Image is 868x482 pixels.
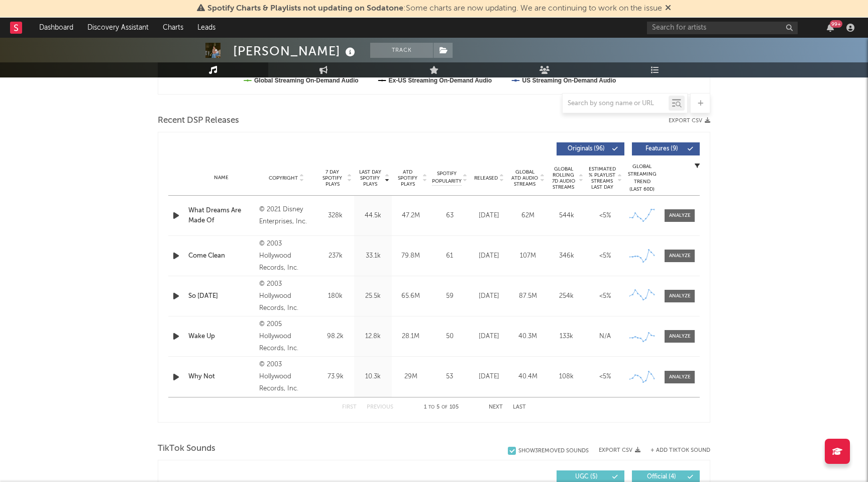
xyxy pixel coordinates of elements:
[319,211,352,221] div: 328k
[472,291,506,301] div: [DATE]
[259,318,314,355] div: © 2005 Hollywood Records, Inc.
[511,372,545,382] div: 40.4M
[370,43,433,58] button: Track
[357,211,389,221] div: 44.5k
[319,251,352,261] div: 237k
[665,5,671,13] span: Dismiss
[588,372,622,382] div: <5%
[188,291,254,301] a: So [DATE]
[432,372,467,382] div: 53
[588,291,622,301] div: <5%
[188,206,254,225] a: What Dreams Are Made Of
[489,405,503,410] button: Next
[511,251,545,261] div: 107M
[588,251,622,261] div: <5%
[638,474,685,480] span: Official ( 4 )
[627,163,657,193] div: Global Streaming Trend (Last 60D)
[638,146,685,152] span: Features ( 9 )
[259,359,314,395] div: © 2003 Hollywood Records, Inc.
[432,211,467,221] div: 63
[319,169,346,187] span: 7 Day Spotify Plays
[269,175,298,181] span: Copyright
[472,211,506,221] div: [DATE]
[367,405,393,410] button: Previous
[442,405,448,410] span: of
[188,332,254,342] a: Wake Up
[156,18,190,38] a: Charts
[432,291,467,301] div: 59
[511,169,538,187] span: Global ATD Audio Streams
[550,291,583,301] div: 254k
[357,169,383,187] span: Last Day Spotify Plays
[522,77,616,84] text: US Streaming On-Demand Audio
[188,372,254,382] a: Why Not
[394,332,427,342] div: 28.1M
[394,291,427,301] div: 65.6M
[233,43,358,59] div: [PERSON_NAME]
[557,142,624,155] button: Originals(96)
[158,115,239,127] span: Recent DSP Releases
[319,291,352,301] div: 180k
[563,100,669,108] input: Search by song name or URL
[342,405,357,410] button: First
[472,251,506,261] div: [DATE]
[357,291,389,301] div: 25.5k
[513,405,526,410] button: Last
[669,118,710,124] button: Export CSV
[550,166,577,190] span: Global Rolling 7D Audio Streams
[254,77,359,84] text: Global Streaming On-Demand Audio
[827,24,834,32] button: 99+
[550,251,583,261] div: 346k
[550,372,583,382] div: 108k
[394,372,427,382] div: 29M
[518,448,589,454] div: Show 3 Removed Sounds
[259,238,314,274] div: © 2003 Hollywood Records, Inc.
[190,18,223,38] a: Leads
[188,251,254,261] a: Come Clean
[319,372,352,382] div: 73.9k
[472,372,506,382] div: [DATE]
[432,251,467,261] div: 61
[259,278,314,314] div: © 2003 Hollywood Records, Inc.
[588,332,622,342] div: N/A
[563,474,609,480] span: UGC ( 5 )
[432,332,467,342] div: 50
[319,332,352,342] div: 98.2k
[432,170,462,185] span: Spotify Popularity
[394,169,421,187] span: ATD Spotify Plays
[394,211,427,221] div: 47.2M
[632,142,700,155] button: Features(9)
[550,211,583,221] div: 544k
[357,332,389,342] div: 12.8k
[588,211,622,221] div: <5%
[474,175,498,181] span: Released
[357,251,389,261] div: 33.1k
[511,211,545,221] div: 62M
[511,291,545,301] div: 87.5M
[32,18,80,38] a: Dashboard
[394,251,427,261] div: 79.8M
[650,448,710,453] button: + Add TikTok Sound
[188,174,254,182] div: Name
[357,372,389,382] div: 10.3k
[207,5,662,13] span: : Some charts are now updating. We are continuing to work on the issue
[158,443,215,455] span: TikTok Sounds
[640,448,710,453] button: + Add TikTok Sound
[830,20,842,28] div: 99 +
[207,5,403,13] span: Spotify Charts & Playlists not updating on Sodatone
[413,401,469,414] div: 1 5 105
[80,18,156,38] a: Discovery Assistant
[599,447,640,453] button: Export CSV
[428,405,435,410] span: to
[563,146,609,152] span: Originals ( 96 )
[511,332,545,342] div: 40.3M
[647,22,798,34] input: Search for artists
[389,77,492,84] text: Ex-US Streaming On-Demand Audio
[588,166,616,190] span: Estimated % Playlist Streams Last Day
[259,204,314,228] div: © 2021 Disney Enterprises, Inc.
